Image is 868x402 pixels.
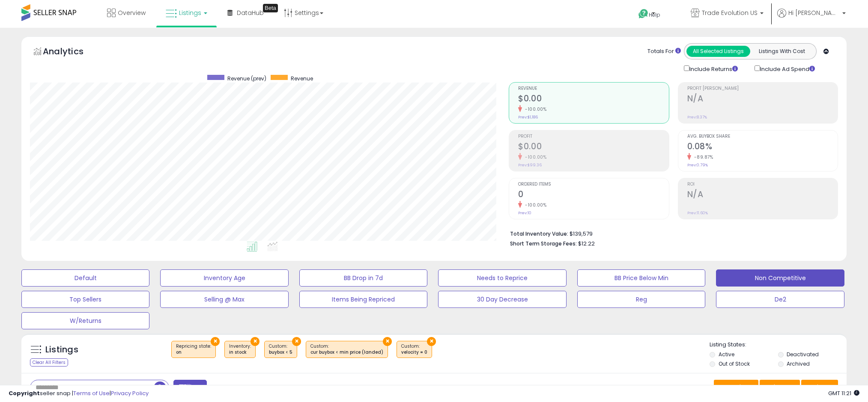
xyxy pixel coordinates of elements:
div: Include Ad Spend [748,64,829,74]
button: × [427,337,436,346]
label: Deactivated [787,351,819,358]
div: Totals For [647,47,681,56]
h2: N/A [687,94,838,105]
small: Prev: $1,186 [518,115,538,120]
span: Repricing state : [176,343,211,356]
h2: $0.00 [518,94,668,105]
a: Hi [PERSON_NAME] [777,9,846,28]
small: Prev: $99.36 [518,163,542,168]
button: BB Drop in 7d [299,269,427,287]
div: buybox < 5 [269,349,292,355]
span: DataHub [237,9,264,17]
small: -100.00% [522,106,546,112]
button: Items Being Repriced [299,291,427,308]
span: Revenue [291,75,313,82]
button: Needs to Reprice [438,269,566,287]
button: × [292,337,301,346]
span: 2025-09-16 11:21 GMT [828,389,859,397]
div: velocity = 0 [401,349,427,355]
b: Short Term Storage Fees: [510,240,577,247]
button: BB Price Below Min [577,269,705,287]
button: Inventory Age [160,269,288,287]
button: Default [21,269,149,287]
small: Prev: 11.60% [687,210,708,216]
div: cur buybox < min price (landed) [310,349,383,355]
span: Revenue (prev) [227,75,266,82]
label: Archived [787,360,810,367]
span: Avg. Buybox Share [687,134,838,139]
span: Custom: [310,343,383,356]
h5: Listings [45,344,78,356]
button: W/Returns [21,312,149,329]
b: Total Inventory Value: [510,230,568,237]
span: Listings [179,9,201,17]
button: Reg [577,291,705,308]
span: Profit [518,134,668,139]
button: Listings With Cost [750,46,814,57]
span: ROI [687,182,838,187]
button: × [251,337,260,346]
small: -100.00% [522,202,546,208]
div: in stock [229,349,251,355]
div: on [176,349,211,355]
strong: Copyright [9,389,40,397]
button: Top Sellers [21,291,149,308]
small: Prev: 0.79% [687,163,708,168]
small: Prev: 10 [518,210,531,216]
span: Hi [PERSON_NAME] [788,9,840,17]
i: Get Help [638,9,649,19]
span: Revenue [518,86,668,91]
span: Trade Evolution US [702,9,758,17]
span: Help [649,11,660,18]
button: Selling @ Max [160,291,288,308]
small: -89.87% [691,154,713,160]
div: Include Returns [677,64,748,74]
button: De2 [716,291,844,308]
div: seller snap | | [9,390,149,398]
button: × [383,337,392,346]
button: Non Competitive [716,269,844,287]
h2: 0 [518,189,668,201]
small: -100.00% [522,154,546,160]
p: Listing States: [710,341,847,349]
span: $12.22 [578,239,595,248]
h2: $0.00 [518,142,668,153]
div: Tooltip anchor [263,4,278,12]
span: Custom: [401,343,427,356]
h5: Analytics [43,45,100,59]
button: 30 Day Decrease [438,291,566,308]
button: All Selected Listings [686,46,750,57]
label: Out of Stock [719,360,750,367]
label: Active [719,351,734,358]
a: Help [632,2,677,28]
span: Profit [PERSON_NAME] [687,86,838,91]
span: Custom: [269,343,292,356]
h2: N/A [687,189,838,201]
small: Prev: 8.37% [687,115,707,120]
div: Clear All Filters [30,358,68,367]
h2: 0.08% [687,142,838,153]
span: Ordered Items [518,182,668,187]
span: Inventory : [229,343,251,356]
li: $139,579 [510,228,832,238]
button: × [211,337,220,346]
span: Overview [118,9,146,17]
